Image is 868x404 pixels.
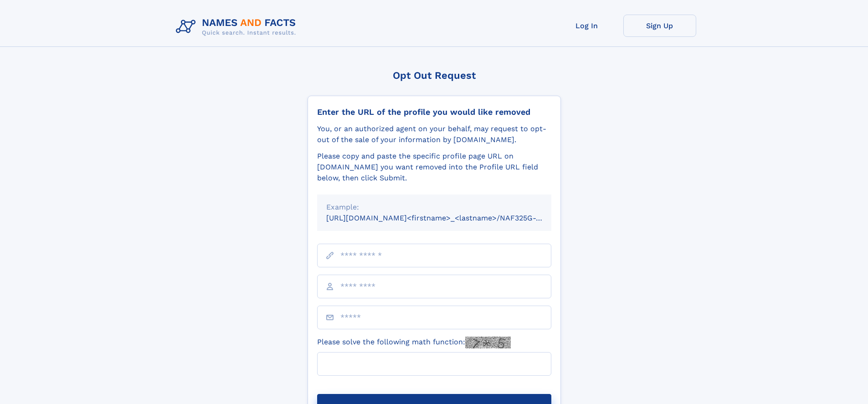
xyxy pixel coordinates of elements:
[326,202,542,213] div: Example:
[326,214,569,222] small: [URL][DOMAIN_NAME]<firstname>_<lastname>/NAF325G-xxxxxxxx
[550,15,623,37] a: Log In
[172,15,303,39] img: Logo Names and Facts
[317,107,551,117] div: Enter the URL of the profile you would like removed
[623,15,696,37] a: Sign Up
[308,70,561,81] div: Opt Out Request
[317,337,511,348] label: Please solve the following math function:
[317,151,551,184] div: Please copy and paste the specific profile page URL on [DOMAIN_NAME] you want removed into the Pr...
[317,123,551,145] div: You, or an authorized agent on your behalf, may request to opt-out of the sale of your informatio...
